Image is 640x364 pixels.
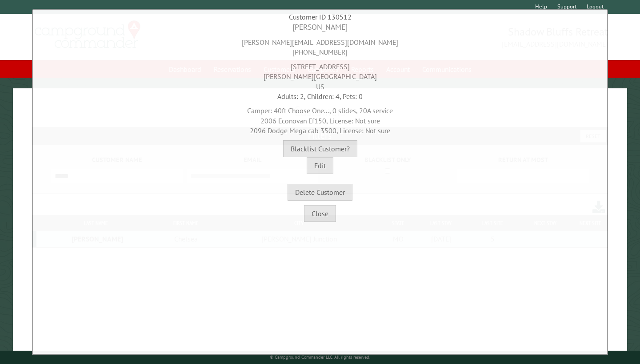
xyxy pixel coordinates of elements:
small: © Campground Commander LLC. All rights reserved. [270,354,370,360]
span: 2006 Econovan Ef150, License: Not sure [260,116,380,125]
div: [PERSON_NAME] [35,22,605,33]
button: Close [304,205,336,222]
div: [PERSON_NAME][EMAIL_ADDRESS][DOMAIN_NAME] [PHONE_NUMBER] [35,33,605,57]
button: Blacklist Customer? [283,140,357,157]
div: [STREET_ADDRESS] [PERSON_NAME][GEOGRAPHIC_DATA] US [35,57,605,91]
div: Adults: 2, Children: 4, Pets: 0 [35,91,605,101]
button: Delete Customer [288,184,352,201]
div: Customer ID 130512 [35,12,605,22]
span: 2096 Dodge Mega cab 3500, License: Not sure [250,126,390,135]
button: Edit [307,157,333,174]
div: Camper: 40ft Choose One..., 0 slides, 20A service [35,101,605,135]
